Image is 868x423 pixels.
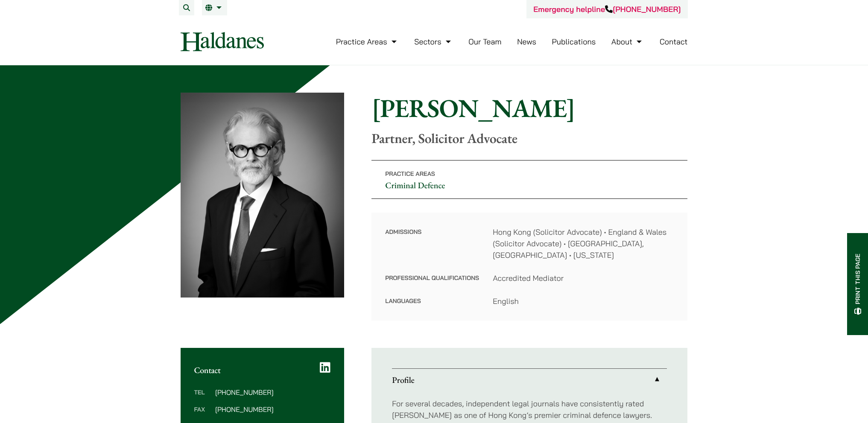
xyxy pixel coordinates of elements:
p: Partner, Solicitor Advocate [371,130,687,146]
a: Publications [552,37,596,47]
p: For several decades, independent legal journals have consistently rated [PERSON_NAME] as one of H... [392,398,667,421]
a: Emergency helpline[PHONE_NUMBER] [533,4,681,14]
span: Practice Areas [385,170,435,178]
dt: Admissions [385,226,479,272]
dd: [PHONE_NUMBER] [215,406,330,413]
a: Sectors [414,37,453,47]
a: LinkedIn [320,362,330,373]
a: Practice Areas [336,37,399,47]
dd: Hong Kong (Solicitor Advocate) • England & Wales (Solicitor Advocate) • [GEOGRAPHIC_DATA], [GEOGR... [493,226,674,261]
dt: Fax [194,406,212,423]
h2: Contact [194,365,331,375]
a: Our Team [468,37,501,47]
dt: Languages [385,295,479,307]
a: EN [205,4,224,11]
img: Logo of Haldanes [181,32,264,51]
a: Contact [660,37,688,47]
dt: Tel [194,389,212,406]
dd: [PHONE_NUMBER] [215,389,330,396]
dd: Accredited Mediator [493,272,674,284]
dt: Professional Qualifications [385,272,479,295]
h1: [PERSON_NAME] [371,93,687,123]
dd: English [493,295,674,307]
a: Profile [392,369,667,391]
a: Criminal Defence [385,180,445,191]
a: News [517,37,536,47]
a: About [611,37,644,47]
